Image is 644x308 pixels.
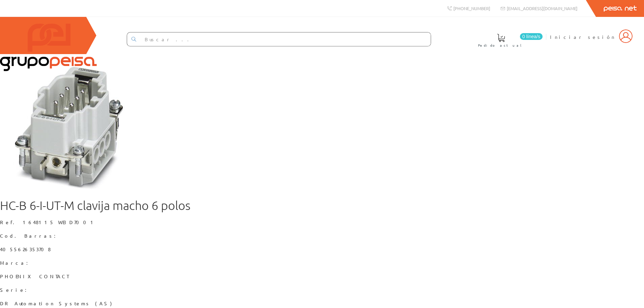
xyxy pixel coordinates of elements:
span: Pedido actual [478,42,524,49]
span: [EMAIL_ADDRESS][DOMAIN_NAME] [507,5,577,11]
input: Buscar ... [140,32,431,46]
span: [PHONE_NUMBER] [453,5,490,11]
span: Iniciar sesión [550,33,616,40]
span: 0 línea/s [520,33,543,40]
a: Iniciar sesión [550,28,633,34]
